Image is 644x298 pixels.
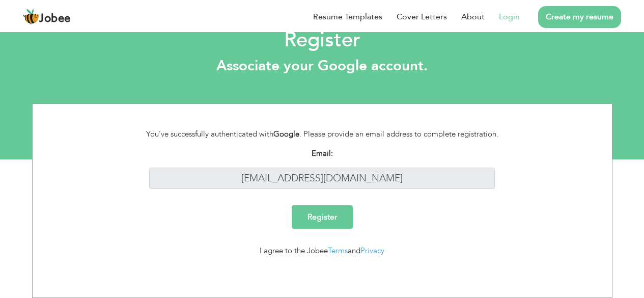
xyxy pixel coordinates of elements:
a: Cover Letters [397,11,447,23]
strong: Email: [312,148,333,158]
a: Login [499,11,520,23]
input: Register [292,205,353,229]
a: Jobee [23,9,71,25]
h2: Register [8,27,636,53]
a: Resume Templates [313,11,382,23]
div: You've successfully authenticated with . Please provide an email address to complete registration. [134,128,510,140]
span: Jobee [39,13,71,24]
a: About [461,11,485,23]
strong: Google [273,129,299,139]
a: Create my resume [538,6,621,28]
img: jobee.io [23,9,39,25]
input: Enter your email address [149,168,495,189]
a: Privacy [360,246,384,256]
div: I agree to the Jobee and [134,245,510,257]
h3: Associate your Google account. [8,58,636,75]
a: Terms [328,246,348,256]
